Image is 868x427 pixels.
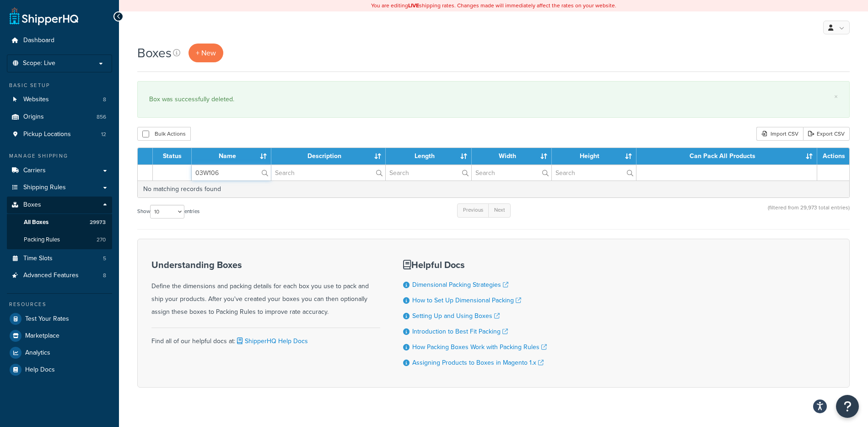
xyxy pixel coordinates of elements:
[271,165,385,181] input: Search
[768,203,850,222] div: (filtered from 29,973 total entries)
[488,203,511,217] a: Next
[7,231,112,248] a: Packing Rules 270
[386,165,471,181] input: Search
[101,131,106,138] span: 12
[7,109,112,126] li: Origins
[235,336,308,346] a: ShipperHQ Help Docs
[636,148,817,164] th: Can Pack All Products : activate to sort column ascending
[23,167,46,175] span: Carriers
[7,197,112,213] a: Boxes
[756,127,803,141] div: Import CSV
[10,7,78,25] a: ShipperHQ Home
[103,96,106,104] span: 8
[457,203,489,217] a: Previous
[7,91,112,108] li: Websites
[90,219,106,226] span: 29973
[7,345,112,361] a: Analytics
[103,272,106,279] span: 8
[7,162,112,179] a: Carriers
[149,93,838,106] div: Box was successfully deleted.
[7,250,112,267] a: Time Slots 5
[151,328,380,348] div: Find all of our helpful docs at:
[7,82,112,89] div: Basic Setup
[23,184,66,192] span: Shipping Rules
[23,272,79,279] span: Advanced Features
[412,311,500,321] a: Setting Up and Using Boxes
[7,361,112,378] a: Help Docs
[151,260,380,270] h3: Understanding Boxes
[189,44,223,62] a: + New
[192,165,271,181] input: Search
[412,280,508,290] a: Dimensional Packing Strategies
[472,148,551,164] th: Width : activate to sort column ascending
[25,332,59,340] span: Marketplace
[7,214,112,231] li: All Boxes
[7,179,112,196] a: Shipping Rules
[552,165,636,181] input: Search
[7,109,112,126] a: Origins 856
[7,126,112,143] a: Pickup Locations 12
[103,255,106,263] span: 5
[25,366,55,374] span: Help Docs
[7,32,112,49] a: Dashboard
[23,255,53,263] span: Time Slots
[25,315,69,323] span: Test Your Rates
[25,349,50,357] span: Analytics
[23,113,44,121] span: Origins
[412,342,547,352] a: How Packing Boxes Work with Packing Rules
[97,236,106,244] span: 270
[552,148,636,164] th: Height : activate to sort column ascending
[23,96,49,104] span: Websites
[817,148,849,164] th: Actions
[137,127,191,141] button: Bulk Actions
[403,260,547,270] h3: Helpful Docs
[836,395,859,418] button: Open Resource Center
[7,231,112,248] li: Packing Rules
[23,201,41,209] span: Boxes
[7,197,112,249] li: Boxes
[7,311,112,327] a: Test Your Rates
[7,91,112,108] a: Websites 8
[7,301,112,308] div: Resources
[138,181,849,197] td: No matching records found
[137,44,172,62] h1: Boxes
[7,250,112,267] li: Time Slots
[24,219,49,226] span: All Boxes
[7,267,112,284] a: Advanced Features 8
[271,148,386,164] th: Description : activate to sort column ascending
[834,93,838,100] a: ×
[7,267,112,284] li: Advanced Features
[23,131,71,138] span: Pickup Locations
[151,260,380,318] div: Define the dimensions and packing details for each box you use to pack and ship your products. Af...
[408,1,419,10] b: LIVE
[803,127,850,141] a: Export CSV
[7,214,112,231] a: All Boxes 29973
[196,48,216,58] span: + New
[23,60,55,67] span: Scope: Live
[192,148,271,164] th: Name : activate to sort column ascending
[24,236,60,244] span: Packing Rules
[412,358,544,367] a: Assigning Products to Boxes in Magento 1.x
[153,148,192,164] th: Status
[137,205,199,219] label: Show entries
[412,296,521,305] a: How to Set Up Dimensional Packing
[7,328,112,344] a: Marketplace
[472,165,551,181] input: Search
[386,148,472,164] th: Length : activate to sort column ascending
[7,152,112,160] div: Manage Shipping
[150,205,184,219] select: Showentries
[412,327,508,336] a: Introduction to Best Fit Packing
[7,126,112,143] li: Pickup Locations
[97,113,106,121] span: 856
[23,37,54,44] span: Dashboard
